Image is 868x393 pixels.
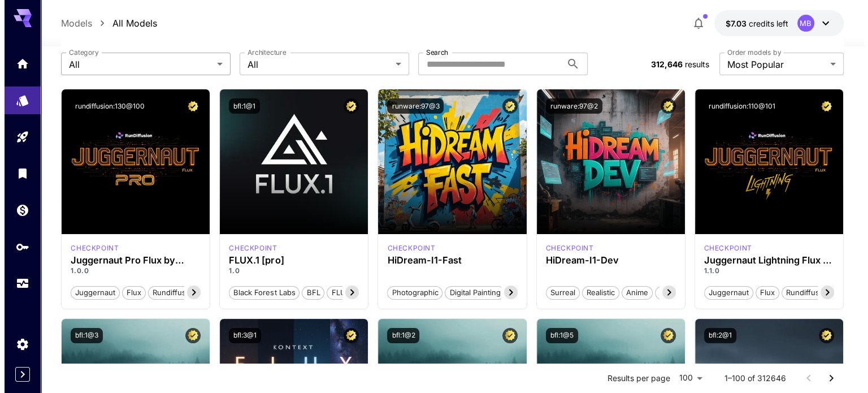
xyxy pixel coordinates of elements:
a: Models [57,16,88,30]
div: HiDream Fast [383,243,431,253]
button: Certified Model – Vetted for best performance and includes a commercial license. [814,98,830,114]
p: 1.0.0 [66,266,196,276]
span: rundiffusion [778,287,830,299]
span: BFL [298,287,319,299]
button: BFL [297,285,320,300]
h3: HiDream-I1-Dev [541,255,671,266]
div: HiDream Dev [541,243,589,253]
button: Realistic [578,285,615,300]
span: Anime [618,287,648,299]
a: All Models [108,16,153,30]
span: All [64,58,208,71]
button: rundiffusion:130@100 [66,98,145,114]
button: Certified Model – Vetted for best performance and includes a commercial license. [656,328,671,343]
span: credits left [744,19,784,28]
button: Surreal [541,285,575,300]
button: juggernaut [700,285,749,300]
button: Certified Model – Vetted for best performance and includes a commercial license. [339,328,354,343]
button: Certified Model – Vetted for best performance and includes a commercial license. [339,98,354,114]
button: Certified Model – Vetted for best performance and includes a commercial license. [814,328,830,343]
button: bfl:1@5 [541,328,574,343]
button: bfl:1@1 [224,98,255,114]
nav: breadcrumb [57,16,153,30]
h3: Juggernaut Lightning Flux by RunDiffusion [700,255,830,266]
p: 1–100 of 312646 [720,373,782,384]
span: FLUX.1 [pro] [323,287,374,299]
p: 1.1.0 [700,266,830,276]
p: checkpoint [224,243,272,253]
span: 312,646 [646,59,678,69]
span: juggernaut [700,287,748,299]
h3: HiDream-I1-Fast [383,255,513,266]
label: Category [64,47,94,57]
button: runware:97@2 [541,98,598,114]
h3: FLUX.1 [pro] [224,255,354,266]
span: Digital Painting [441,287,500,299]
p: Results per page [603,373,666,384]
button: Certified Model – Vetted for best performance and includes a commercial license. [498,98,513,114]
label: Order models by [723,47,776,57]
div: Models [11,93,25,107]
p: checkpoint [383,243,431,253]
span: Surreal [542,287,575,299]
p: checkpoint [541,243,589,253]
button: Expand sidebar [11,367,25,382]
button: Anime [617,285,648,300]
button: rundiffusion [777,285,830,300]
span: All [243,58,387,71]
button: $7.03156MB [710,10,839,36]
div: Playground [11,130,25,144]
div: Library [11,166,25,180]
button: bfl:2@1 [700,328,732,343]
div: FLUX.1 D [66,243,114,253]
div: Home [11,57,25,71]
button: bfl:1@2 [383,328,415,343]
button: Certified Model – Vetted for best performance and includes a commercial license. [181,328,196,343]
button: Photographic [383,285,438,300]
h3: Juggernaut Pro Flux by RunDiffusion [66,255,196,266]
span: results [680,59,705,69]
span: Realistic [578,287,614,299]
button: Digital Painting [440,285,500,300]
button: rundiffusion:110@101 [700,98,775,114]
button: FLUX.1 [pro] [322,285,375,300]
button: Stylized [650,285,687,300]
button: Certified Model – Vetted for best performance and includes a commercial license. [181,98,196,114]
div: 100 [670,370,702,386]
button: bfl:1@3 [66,328,98,343]
span: Black Forest Labs [225,287,294,299]
span: flux [752,287,774,299]
button: bfl:3@1 [224,328,257,343]
span: Photographic [383,287,437,299]
div: Usage [11,277,25,291]
button: flux [118,285,141,300]
button: runware:97@3 [383,98,439,114]
div: Wallet [11,203,25,217]
span: Most Popular [723,58,821,71]
span: Stylized [651,287,686,299]
button: flux [751,285,775,300]
button: juggernaut [66,285,115,300]
div: $7.03156 [721,18,784,29]
button: Certified Model – Vetted for best performance and includes a commercial license. [498,328,513,343]
button: Go to next page [815,367,838,390]
p: checkpoint [66,243,114,253]
div: MB [793,15,810,32]
span: rundiffusion [144,287,196,299]
span: juggernaut [67,287,115,299]
span: flux [118,287,141,299]
label: Search [422,47,444,57]
div: Settings [11,337,25,351]
button: rundiffusion [144,285,197,300]
div: fluxpro [224,243,272,253]
p: 1.0 [224,266,354,276]
span: $7.03 [721,19,744,28]
button: Certified Model – Vetted for best performance and includes a commercial license. [656,98,671,114]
